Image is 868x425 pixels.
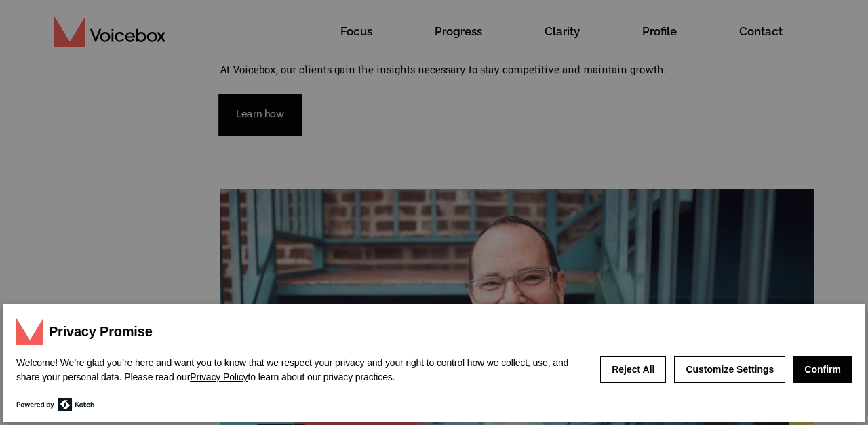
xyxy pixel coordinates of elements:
p: Welcome! We’re glad you’re here and want you to know that we respect your privacy and your right ... [16,356,578,384]
button: Confirm [793,356,852,383]
h3: Privacy Promise [49,318,153,345]
button: Customize Settings [674,356,785,383]
img: header-logo [16,318,43,345]
a: Learn more about Ketch for data privacy (opens in a new tab) [16,398,94,411]
a: Privacy Policy (opens in a new tab) [190,371,248,382]
button: Reject All [600,356,666,383]
div: privacy banner [3,304,865,422]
